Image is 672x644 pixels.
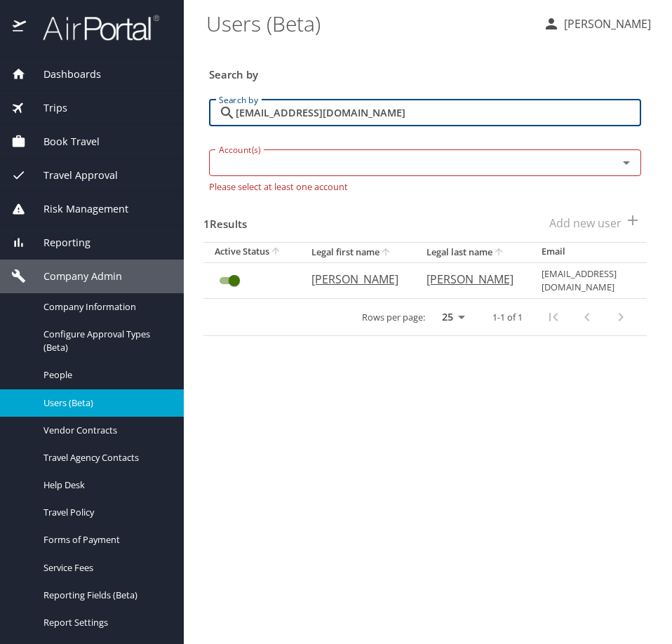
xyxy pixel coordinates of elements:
button: sort [379,246,394,260]
span: Help Desk [43,478,167,492]
span: Forms of Payment [43,533,167,546]
button: sort [269,246,283,259]
span: Configure Approval Types (Beta) [43,328,167,354]
h3: 1 Results [203,208,247,232]
select: rows per page [431,307,470,328]
button: sort [492,246,506,260]
p: [PERSON_NAME] [426,271,513,288]
span: Report Settings [43,616,167,629]
button: Open [617,153,636,173]
span: Reporting [26,235,90,250]
th: Email [530,242,633,262]
p: [PERSON_NAME] [560,15,651,32]
th: Active Status [203,242,300,262]
th: Legal first name [300,242,415,262]
span: Travel Policy [43,506,167,519]
button: [PERSON_NAME] [537,11,657,36]
span: Risk Management [26,201,128,217]
span: Reporting Fields (Beta) [43,589,167,602]
h3: Search by [209,58,641,83]
p: 1-1 of 1 [492,313,523,322]
img: airportal-logo.png [27,14,159,41]
p: [PERSON_NAME] [311,271,398,288]
span: Travel Agency Contacts [43,451,167,464]
span: Dashboards [26,67,101,82]
span: Company Admin [26,269,122,284]
img: icon-airportal.png [13,14,27,41]
td: [EMAIL_ADDRESS][DOMAIN_NAME] [530,262,633,298]
span: Users (Beta) [43,396,167,410]
span: People [43,368,167,382]
input: Search by name or email [236,100,641,126]
span: Service Fees [43,561,167,575]
h1: Users (Beta) [206,1,532,45]
span: Trips [26,100,67,116]
p: Rows per page: [362,313,425,322]
th: Legal last name [415,242,530,262]
span: Travel Approval [26,168,118,183]
p: Please select at least one account [209,179,641,192]
span: Vendor Contracts [43,424,167,437]
span: Book Travel [26,134,100,149]
span: Company Information [43,300,167,314]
